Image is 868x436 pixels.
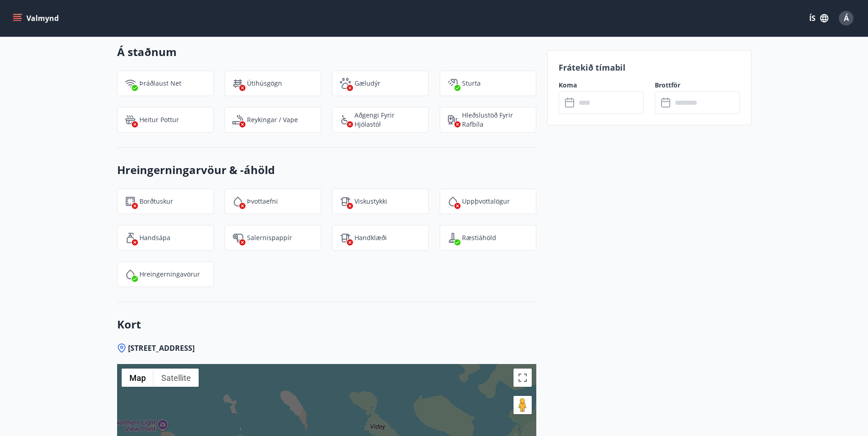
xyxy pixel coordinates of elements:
[128,343,195,353] span: [STREET_ADDRESS]
[354,79,380,88] p: Gæludýr
[447,114,458,125] img: nH7E6Gw2rvWFb8XaSdRp44dhkQaj4PJkOoRYItBQ.svg
[122,369,154,387] button: Show street map
[11,10,62,26] button: menu
[835,7,857,29] button: Á
[139,79,181,88] p: Þráðlaust net
[125,269,136,280] img: IEMZxl2UAX2uiPqnGqR2ECYTbkBjM7IGMvKNT7zJ.svg
[462,233,496,242] p: Ræstiáhöld
[232,232,243,243] img: JsUkc86bAWErts0UzsjU3lk4pw2986cAIPoh8Yw7.svg
[655,81,740,90] label: Brottför
[117,162,536,178] h3: Hreingerningarvöur & -áhöld
[125,232,136,243] img: 96TlfpxwFVHR6UM9o3HrTVSiAREwRYtsizir1BR0.svg
[447,78,458,89] img: fkJ5xMEnKf9CQ0V6c12WfzkDEsV4wRmoMqv4DnVF.svg
[232,114,243,125] img: QNIUl6Cv9L9rHgMXwuzGLuiJOj7RKqxk9mBFPqjq.svg
[125,196,136,207] img: FQTGzxj9jDlMaBqrp2yyjtzD4OHIbgqFuIf1EfZm.svg
[154,369,199,387] button: Show satellite imagery
[844,13,849,23] span: Á
[247,233,292,242] p: Salernispappír
[125,78,136,89] img: HJRyFFsYp6qjeUYhR4dAD8CaCEsnIFYZ05miwXoh.svg
[462,197,510,206] p: Uppþvottalögur
[340,114,351,125] img: 8IYIKVZQyRlUC6HQIIUSdjpPGRncJsz2RzLgWvp4.svg
[139,197,173,206] p: Borðtuskur
[232,196,243,207] img: PMt15zlZL5WN7A8x0Tvk8jOMlfrCEhCcZ99roZt4.svg
[117,44,536,60] h3: Á staðnum
[247,79,282,88] p: Útihúsgögn
[232,78,243,89] img: zl1QXYWpuXQflmynrNOhYvHk3MCGPnvF2zCJrr1J.svg
[139,270,200,279] p: Hreingerningavörur
[447,232,458,243] img: saOQRUK9k0plC04d75OSnkMeCb4WtbSIwuaOqe9o.svg
[354,111,421,129] p: Aðgengi fyrir hjólastól
[447,196,458,207] img: y5Bi4hK1jQC9cBVbXcWRSDyXCR2Ut8Z2VPlYjj17.svg
[139,233,170,242] p: Handsápa
[462,79,481,88] p: Sturta
[340,232,351,243] img: uiBtL0ikWr40dZiggAgPY6zIBwQcLm3lMVfqTObx.svg
[247,115,298,124] p: Reykingar / Vape
[247,197,278,206] p: Þvottaefni
[514,396,532,414] button: Drag Pegman onto the map to open Street View
[340,78,351,89] img: pxcaIm5dSOV3FS4whs1soiYWTwFQvksT25a9J10C.svg
[559,62,740,73] p: Frátekið tímabil
[125,114,136,125] img: h89QDIuHlAdpqTriuIvuEWkTH976fOgBEOOeu1mi.svg
[354,233,387,242] p: Handklæði
[139,115,179,124] p: Heitur pottur
[804,10,833,26] button: ÍS
[354,197,387,206] p: Viskustykki
[462,111,529,129] p: Hleðslustöð fyrir rafbíla
[559,81,644,90] label: Koma
[117,317,536,332] h3: Kort
[514,369,532,387] button: Toggle fullscreen view
[340,196,351,207] img: tIVzTFYizac3SNjIS52qBBKOADnNn3qEFySneclv.svg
